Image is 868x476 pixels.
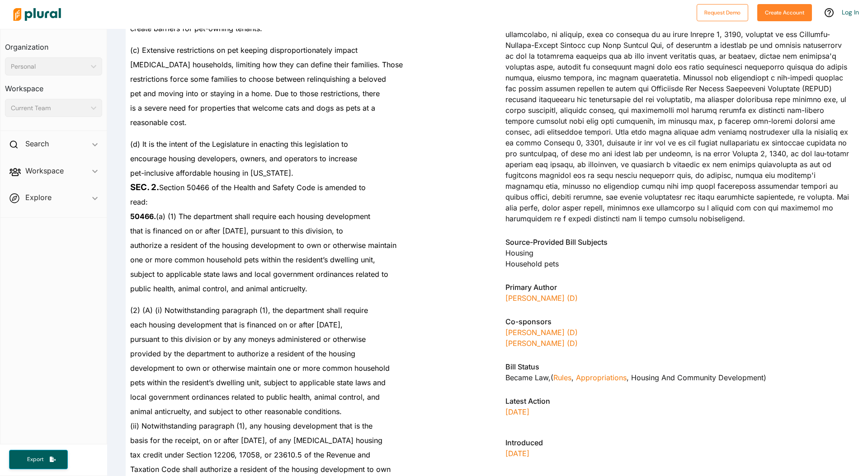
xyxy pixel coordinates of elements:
div: Loremips dol sitametc adi Elitseddoe te Incidid utl Etdolorem Aliquaenima mi veniamq nost exercit... [505,7,850,229]
a: Rules [553,373,571,382]
strong: 50466. [130,212,156,221]
span: tax credit under Section 12206, 17058, or 23610.5 of the Revenue and [130,450,370,459]
h3: Latest Action [505,396,850,406]
div: Housing [505,247,850,258]
span: pet and moving into or staying in a home. Due to those restrictions, there [130,89,380,98]
a: Log In [842,8,859,16]
h2: Search [25,139,49,149]
h3: Bill Status [505,361,850,372]
span: reasonable cost. [130,118,187,127]
div: Became Law , ( ) [505,372,850,383]
span: pets within the resident’s dwelling unit, subject to applicable state laws and [130,378,386,387]
h3: Co-sponsors [505,316,850,327]
span: public health, animal control, and animal anticruelty. [130,284,307,293]
button: Export [9,450,68,469]
span: (c) Extensive restrictions on pet keeping disproportionately impact [130,46,358,55]
span: [MEDICAL_DATA] households, limiting how they can define their families. Those [130,60,403,69]
span: Section 50466 of the Health and Safety Code is amended to [130,183,366,192]
span: authorize a resident of the housing development to own or otherwise maintain [130,241,396,250]
span: one or more common household pets within the resident’s dwelling unit, [130,255,375,264]
h3: Introduced [505,437,850,448]
span: (2) (A) (i) Notwithstanding paragraph (1), the department shall require [130,306,368,315]
span: subject to applicable state laws and local government ordinances related to [130,270,388,279]
h3: Primary Author [505,282,850,293]
span: animal anticruelty, and subject to other reasonable conditions. [130,407,342,416]
button: Create Account [757,4,812,21]
a: [PERSON_NAME] (D) [505,339,578,348]
a: Create Account [757,7,812,17]
div: Current Team [11,103,87,113]
div: Personal [11,62,87,71]
span: local government ordinances related to public health, animal control, and [130,392,380,401]
span: pet-inclusive affordable housing in [US_STATE]. [130,168,293,177]
strong: SEC. 2. [130,182,159,192]
span: Export [21,456,50,463]
span: Housing and Community Development [631,373,764,382]
a: Request Demo [697,7,748,17]
p: [DATE] [505,406,850,417]
a: [PERSON_NAME] (D) [505,294,578,303]
a: [PERSON_NAME] (D) [505,328,578,337]
span: restrictions force some families to choose between relinquishing a beloved [130,75,386,84]
a: Appropriations [576,373,627,382]
h3: Organization [5,34,102,54]
span: encourage housing developers, owners, and operators to increase [130,154,357,163]
span: development to own or otherwise maintain one or more common household [130,364,390,373]
span: Taxation Code shall authorize a resident of the housing development to own [130,465,391,474]
h3: Source-Provided Bill Subjects [505,237,850,247]
div: Household pets [505,258,850,269]
span: (ii) Notwithstanding paragraph (1), any housing development that is the [130,421,373,430]
span: is a severe need for properties that welcome cats and dogs as pets at a [130,103,375,112]
span: that is financed on or after [DATE], pursuant to this division, to [130,226,343,235]
span: read: [130,197,148,206]
span: pursuant to this division or by any moneys administered or otherwise [130,335,366,344]
button: Request Demo [697,4,748,21]
span: basis for the receipt, on or after [DATE], of any [MEDICAL_DATA] housing [130,436,382,445]
span: provided by the department to authorize a resident of the housing [130,349,355,358]
span: each housing development that is financed on or after [DATE], [130,320,343,329]
span: (d) It is the intent of the Legislature in enacting this legislation to [130,140,348,149]
h3: Workspace [5,75,102,95]
p: [DATE] [505,448,850,459]
span: (a) (1) The department shall require each housing development [130,212,370,221]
